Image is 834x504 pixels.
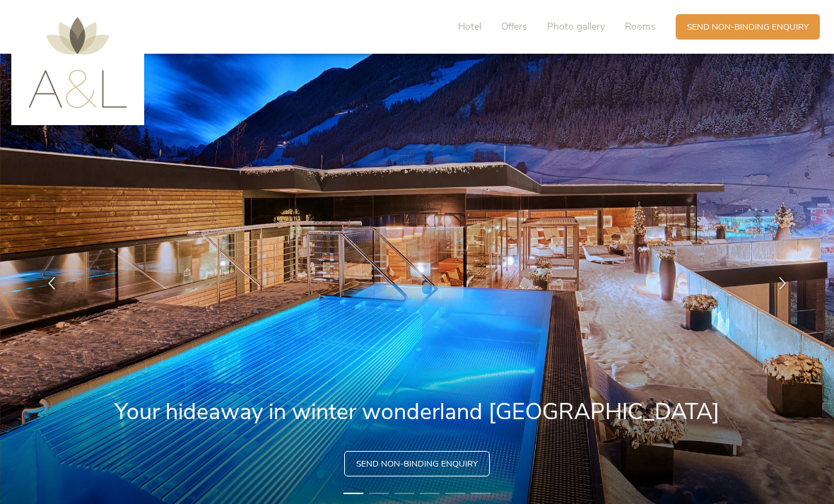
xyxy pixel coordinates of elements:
[356,458,478,470] span: Send non-binding enquiry
[458,20,481,33] span: Hotel
[625,20,656,33] span: Rooms
[687,21,809,33] span: Send non-binding enquiry
[28,17,127,108] img: AMONTI & LUNARIS Wellnessresort
[501,20,527,33] span: Offers
[547,20,605,33] span: Photo gallery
